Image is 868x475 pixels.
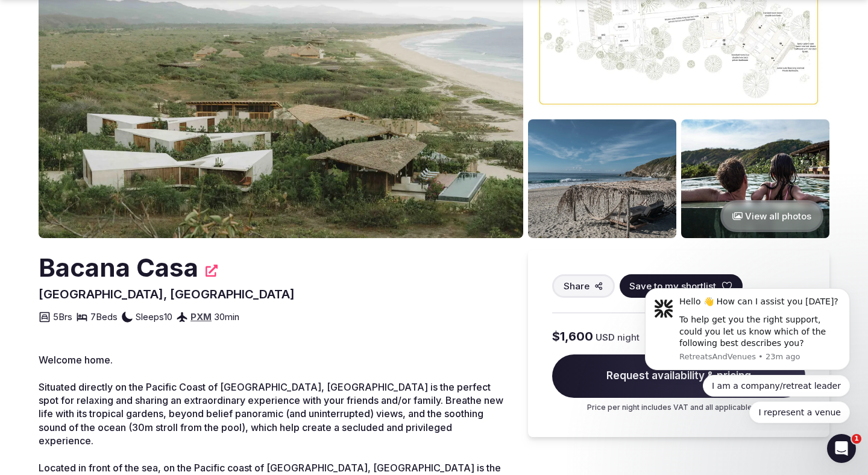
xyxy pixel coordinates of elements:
[39,250,198,286] h2: Bacana Casa
[620,274,743,298] button: Save to my shortlist
[552,354,805,398] span: Request availability & pricing
[90,310,118,323] span: 7 Beds
[596,331,615,344] span: USD
[617,331,640,344] span: night
[852,434,861,444] span: 1
[214,310,239,323] span: 30 min
[528,119,676,238] img: Venue gallery photo
[53,310,72,323] span: 5 Brs
[190,311,212,322] a: PXM
[39,354,113,366] span: Welcome home.
[627,277,868,430] iframe: Intercom notifications message
[552,328,593,345] span: $1,600
[564,280,590,292] span: Share
[39,381,503,447] span: Situated directly on the Pacific Coast of [GEOGRAPHIC_DATA], [GEOGRAPHIC_DATA] is the perfect spo...
[827,434,856,463] iframe: Intercom live chat
[552,403,805,413] p: Price per night includes VAT and all applicable fees
[720,200,823,232] button: View all photos
[681,119,829,238] img: Venue gallery photo
[136,310,172,323] span: Sleeps 10
[552,274,615,298] button: Share
[39,287,295,301] span: [GEOGRAPHIC_DATA], [GEOGRAPHIC_DATA]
